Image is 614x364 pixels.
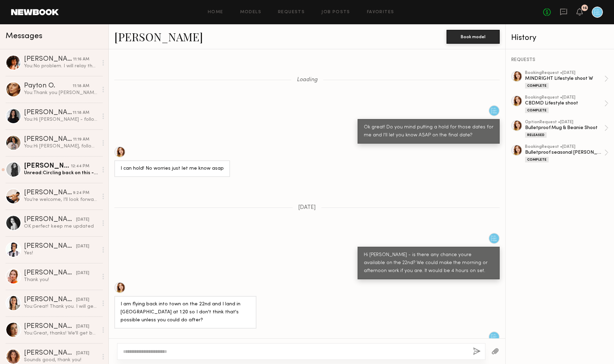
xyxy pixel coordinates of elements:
[71,163,89,170] div: 12:44 PM
[525,149,604,156] div: Bulletproof seasonal [PERSON_NAME]
[525,95,604,100] div: booking Request • [DATE]
[76,323,89,330] div: [DATE]
[24,223,98,230] div: OK perfect keep me updated
[525,108,549,113] div: Complete
[24,170,98,176] div: Unread: Circling back on this - thanks!
[525,145,604,149] div: booking Request • [DATE]
[525,100,604,107] div: CBDMD Lifestyle shoot
[24,56,73,63] div: [PERSON_NAME]
[447,33,500,39] a: Book model
[24,83,73,90] div: Payton O.
[24,189,73,196] div: [PERSON_NAME]
[24,323,76,330] div: [PERSON_NAME]
[525,75,604,82] div: MINDRIGHT Lifestyle shoot W
[367,10,394,15] a: Favorites
[525,125,604,131] div: Bulletproof Mug & Beanie Shoot
[525,120,608,138] a: optionRequest •[DATE]Bulletproof Mug & Beanie ShootReleased
[525,71,604,75] div: booking Request • [DATE]
[73,83,89,90] div: 11:18 AM
[121,165,224,173] div: I can hold! No worries just let me know asap
[364,124,493,139] div: Ok great! Do you mind putting a hold for those dates for me and I'll let you know ASAP on the fin...
[24,357,98,363] div: Sounds good, thank you!
[76,297,89,303] div: [DATE]
[511,34,608,42] div: History
[321,10,350,15] a: Job Posts
[24,243,76,250] div: [PERSON_NAME]
[278,10,305,15] a: Requests
[24,250,98,256] div: Yes!
[447,30,500,44] button: Book model
[583,6,587,10] div: 16
[6,32,42,40] span: Messages
[24,330,98,337] div: You: Great, thanks! We'll get back to you soon.
[24,136,73,143] div: [PERSON_NAME] S.
[24,296,76,303] div: [PERSON_NAME]
[525,95,608,113] a: bookingRequest •[DATE]CBDMD Lifestyle shootComplete
[76,270,89,277] div: [DATE]
[76,350,89,357] div: [DATE]
[24,109,73,116] div: [PERSON_NAME]
[297,77,318,83] span: Loading
[73,110,89,116] div: 11:18 AM
[24,143,98,150] div: You: Hi [PERSON_NAME], following up here. Thanks!
[240,10,261,15] a: Models
[73,136,89,143] div: 11:19 AM
[525,157,549,162] div: Complete
[24,116,98,123] div: You: Hi [PERSON_NAME] - following up on my original message. Thank you!
[24,90,98,96] div: You: Thank you [PERSON_NAME]! I will relay to the client and let you know if they have an feedbac...
[208,10,223,15] a: Home
[24,196,98,203] div: You’re welcome, I’ll look forward to your update.
[24,270,76,277] div: [PERSON_NAME]
[298,205,316,211] span: [DATE]
[525,132,547,138] div: Released
[76,217,89,223] div: [DATE]
[24,277,98,283] div: Thank you!
[525,83,549,88] div: Complete
[364,251,493,275] div: Hi [PERSON_NAME] - is there any chance youre available on the 22nd? We could make the morning or ...
[24,303,98,310] div: You: Great! Thank you. I will get back to you soon
[73,190,89,196] div: 9:24 PM
[73,56,89,63] div: 11:16 AM
[525,145,608,162] a: bookingRequest •[DATE]Bulletproof seasonal [PERSON_NAME]Complete
[114,29,203,44] a: [PERSON_NAME]
[525,120,604,125] div: option Request • [DATE]
[24,350,76,357] div: [PERSON_NAME]
[76,243,89,250] div: [DATE]
[121,300,250,324] div: I am flying back into town on the 22nd and I land in [GEOGRAPHIC_DATA] at 1:20 so I don't think t...
[24,63,98,69] div: You: No problem. I will relay that to the client! Thanks. Is there an opportunity to revisit usag...
[525,71,608,88] a: bookingRequest •[DATE]MINDRIGHT Lifestyle shoot WComplete
[24,216,76,223] div: [PERSON_NAME]
[511,58,608,62] div: REQUESTS
[24,163,71,170] div: [PERSON_NAME]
